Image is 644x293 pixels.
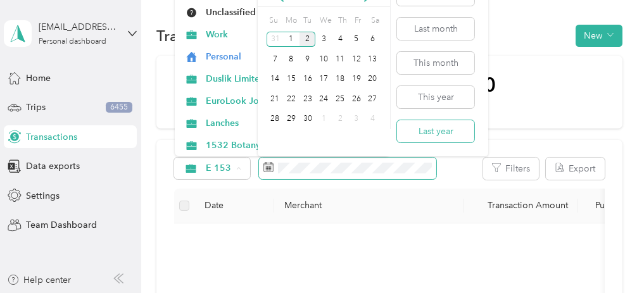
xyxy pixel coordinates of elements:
[300,72,316,87] div: 16
[26,189,60,203] span: Settings
[332,91,348,107] div: 25
[365,72,381,87] div: 20
[348,72,365,87] div: 19
[26,72,51,85] span: Home
[348,51,365,67] div: 12
[301,11,313,29] div: Tu
[283,11,297,29] div: Mo
[206,139,381,152] span: 1532 Botany
[576,25,622,47] button: New
[267,11,279,29] div: Su
[300,111,316,127] div: 30
[397,86,474,108] button: This year
[315,32,332,47] div: 3
[483,158,539,180] button: Filters
[397,52,474,74] button: This month
[274,189,464,223] th: Merchant
[397,18,474,40] button: Last month
[267,32,283,47] div: 31
[26,159,80,173] span: Data exports
[573,222,644,293] iframe: Everlance-gr Chat Button Frame
[26,218,97,232] span: Team Dashboard
[353,11,365,29] div: Fr
[348,111,365,127] div: 3
[332,32,348,47] div: 4
[315,111,332,127] div: 1
[283,91,300,107] div: 22
[39,38,106,46] div: Personal dashboard
[26,101,46,114] span: Trips
[365,32,381,47] div: 6
[156,29,244,42] h1: Transactions
[300,91,316,107] div: 23
[39,20,118,34] div: [EMAIL_ADDRESS][DOMAIN_NAME]
[267,72,283,87] div: 14
[300,32,316,47] div: 2
[206,164,232,173] span: E 153
[332,51,348,67] div: 11
[283,72,300,87] div: 15
[348,91,365,107] div: 26
[283,51,300,67] div: 8
[206,94,381,108] span: EuroLook Joint
[365,51,381,67] div: 13
[300,51,316,67] div: 9
[206,72,381,85] span: Duslik Limited
[588,200,628,211] span: Purpose
[267,111,283,127] div: 28
[332,111,348,127] div: 2
[7,273,72,287] button: Help center
[546,158,605,180] button: Export
[283,32,300,47] div: 1
[283,111,300,127] div: 29
[464,189,578,223] th: Transaction Amount
[267,51,283,67] div: 7
[206,50,381,63] span: Personal
[206,6,381,19] span: Unclassified
[397,120,474,142] button: Last year
[267,91,283,107] div: 21
[315,91,332,107] div: 24
[365,111,381,127] div: 4
[315,51,332,67] div: 10
[206,28,381,41] span: Work
[317,11,332,29] div: We
[348,32,365,47] div: 5
[206,116,381,130] span: Lanches
[332,72,348,87] div: 18
[336,11,348,29] div: Th
[365,91,381,107] div: 27
[194,189,274,223] th: Date
[369,11,381,29] div: Sa
[106,102,132,113] span: 6455
[26,130,77,144] span: Transactions
[315,72,332,87] div: 17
